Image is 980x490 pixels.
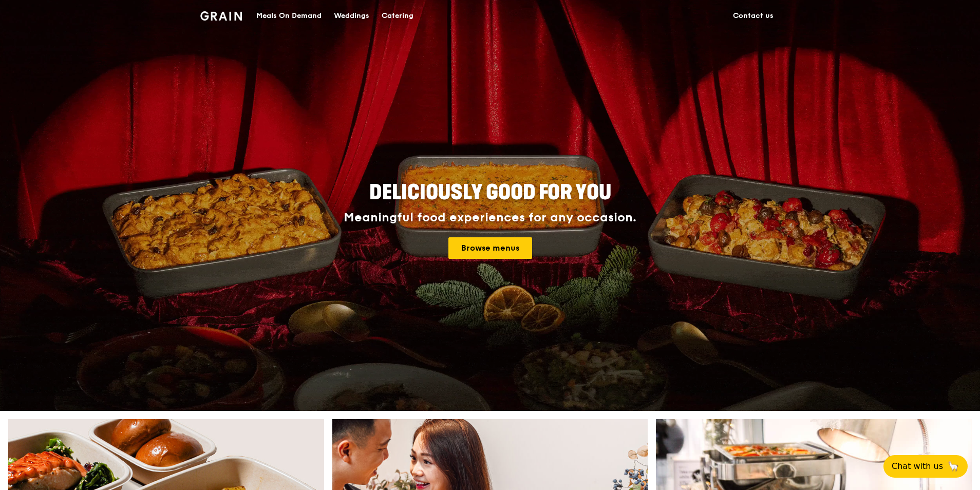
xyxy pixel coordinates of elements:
button: Chat with us🦙 [883,455,968,478]
a: Catering [375,1,420,31]
div: Meals On Demand [256,1,322,31]
span: 🦙 [947,460,959,473]
img: Grain [200,11,242,21]
a: Contact us [727,1,780,31]
div: Catering [382,1,413,31]
a: Browse menus [448,237,532,259]
div: Meaningful food experiences for any occasion. [305,211,675,225]
a: Weddings [328,1,375,31]
div: Weddings [334,1,369,31]
span: Deliciously good for you [369,180,611,205]
span: Chat with us [892,460,943,473]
